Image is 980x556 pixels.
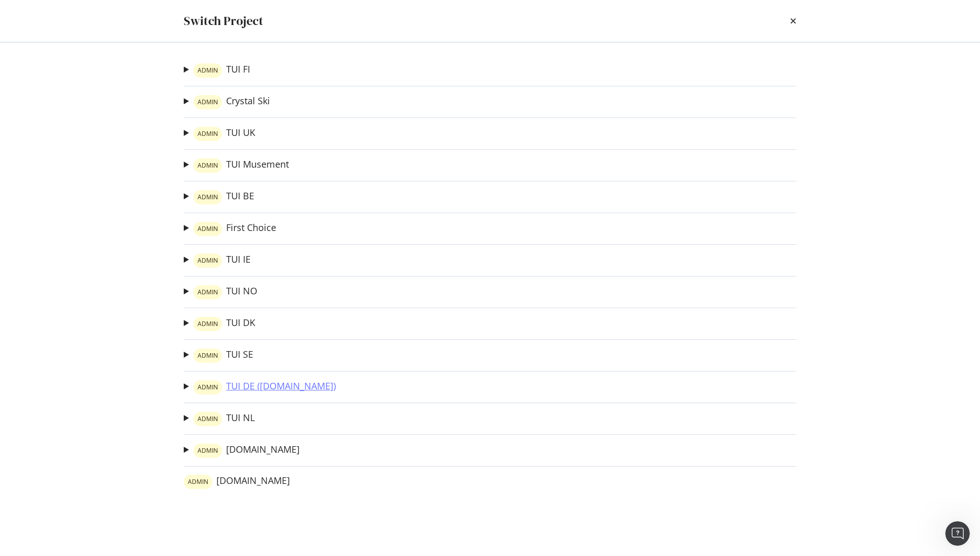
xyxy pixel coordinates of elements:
[193,349,222,363] div: warning label
[184,316,255,331] summary: warning labelTUI DK
[184,95,270,109] summary: warning labelCrystal Ski
[184,348,253,363] summary: warning labelTUI SE
[193,222,222,236] div: warning label
[198,258,218,264] span: ADMIN
[188,479,208,485] span: ADMIN
[198,163,218,169] span: ADMIN
[184,380,336,395] summary: warning labelTUI DE ([DOMAIN_NAME])
[184,443,300,458] summary: warning label[DOMAIN_NAME]
[193,190,254,204] a: warning labelTUI BE
[193,317,255,331] a: warning labelTUI DK
[193,253,222,268] div: warning label
[193,444,222,458] div: warning label
[198,194,218,200] span: ADMIN
[193,380,222,395] div: warning label
[184,253,251,268] summary: warning labelTUI IE
[184,285,257,299] summary: warning labelTUI NO
[198,289,218,295] span: ADMIN
[193,127,222,141] div: warning label
[193,285,222,299] div: warning label
[193,380,336,395] a: warning labelTUI DE ([DOMAIN_NAME])
[193,95,222,109] div: warning label
[193,63,222,78] div: warning label
[193,158,289,173] a: warning labelTUI Musement
[193,412,222,426] div: warning label
[193,349,253,363] a: warning labelTUI SE
[193,412,255,426] a: warning labelTUI NL
[184,12,263,30] div: Switch Project
[945,521,970,546] iframe: Intercom live chat
[184,475,212,489] div: warning label
[198,67,218,74] span: ADMIN
[198,384,218,390] span: ADMIN
[184,411,255,426] summary: warning labelTUI NL
[193,95,270,109] a: warning labelCrystal Ski
[198,416,218,422] span: ADMIN
[193,190,222,204] div: warning label
[193,253,251,268] a: warning labelTUI IE
[193,285,257,299] a: warning labelTUI NO
[193,444,300,458] a: warning label[DOMAIN_NAME]
[184,63,250,78] summary: warning labelTUI FI
[198,226,218,232] span: ADMIN
[193,63,250,78] a: warning labelTUI FI
[184,190,254,204] summary: warning labelTUI BE
[198,448,218,454] span: ADMIN
[193,158,222,173] div: warning label
[193,317,222,331] div: warning label
[184,475,290,489] a: warning label[DOMAIN_NAME]
[198,353,218,359] span: ADMIN
[198,131,218,137] span: ADMIN
[198,99,218,105] span: ADMIN
[184,221,276,236] summary: warning labelFirst Choice
[193,127,255,141] a: warning labelTUI UK
[184,126,255,141] summary: warning labelTUI UK
[198,321,218,327] span: ADMIN
[790,12,796,30] div: times
[184,158,289,173] summary: warning labelTUI Musement
[193,222,276,236] a: warning labelFirst Choice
